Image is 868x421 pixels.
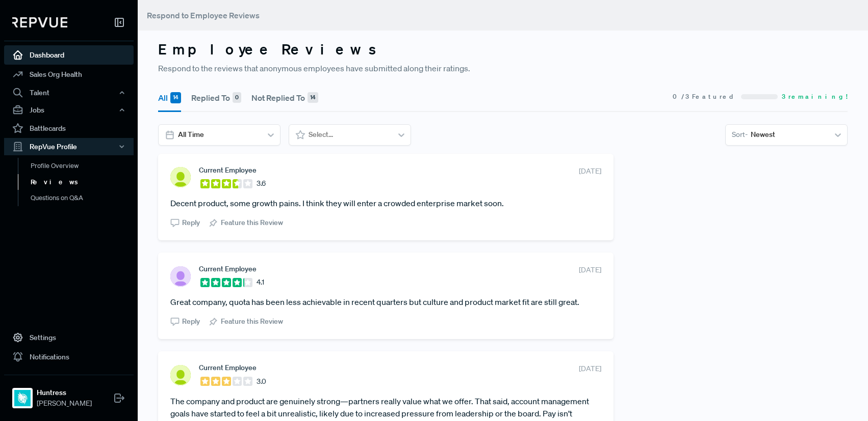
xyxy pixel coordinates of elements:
button: Not Replied To 14 [251,83,318,112]
span: 4.1 [257,277,264,288]
span: [PERSON_NAME] [37,398,92,409]
button: RepVue Profile [4,138,134,155]
div: 14 [308,92,318,103]
a: Profile Overview [18,158,147,174]
article: Decent product, some growth pains. I think they will enter a crowded enterprise market soon. [170,197,601,209]
span: [DATE] [579,265,601,275]
p: Respond to the reviews that anonymous employees have submitted along their ratings. [158,62,848,74]
button: Talent [4,84,134,101]
img: RepVue [12,17,67,27]
a: Dashboard [4,45,134,65]
span: 3 remaining! [782,92,848,101]
div: 14 [170,92,181,103]
a: HuntressHuntress[PERSON_NAME] [4,375,134,413]
span: Reply [182,217,200,228]
span: Current Employee [199,363,257,372]
a: Reviews [18,174,147,190]
span: Current Employee [199,166,257,174]
h3: Employee Reviews [158,41,848,58]
span: Respond to Employee Reviews [147,10,260,20]
span: 3.0 [257,376,266,387]
a: Notifications [4,347,134,367]
span: 0 / 3 Featured [673,92,737,101]
button: Replied To 0 [191,83,241,112]
a: Sales Org Health [4,65,134,84]
a: Battlecards [4,119,134,138]
span: Feature this Review [221,316,283,327]
article: Great company, quota has been less achievable in recent quarters but culture and product market f... [170,296,601,308]
button: Jobs [4,101,134,119]
a: Questions on Q&A [18,190,147,206]
img: Huntress [14,390,31,406]
span: Sort - [732,129,748,140]
button: All 14 [158,83,181,112]
strong: Huntress [37,387,92,398]
span: Feature this Review [221,217,283,228]
span: 3.6 [257,178,266,189]
span: [DATE] [579,363,601,374]
div: 0 [233,92,241,103]
span: Reply [182,316,200,327]
span: [DATE] [579,166,601,177]
a: Settings [4,328,134,347]
span: Current Employee [199,265,257,273]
